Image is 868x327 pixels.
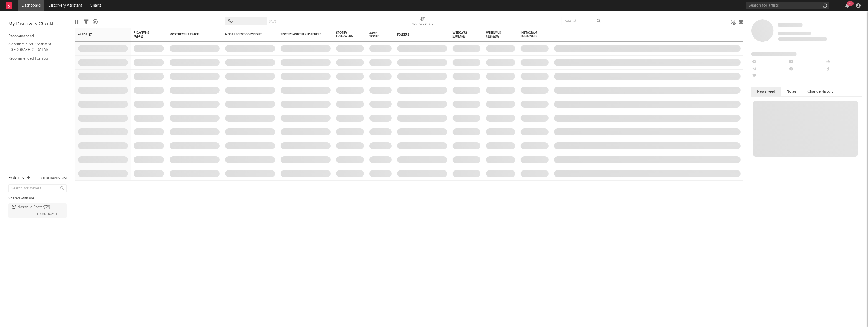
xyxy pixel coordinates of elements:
button: Change History [802,87,839,96]
div: -- [826,66,862,73]
span: Weekly US Streams [453,31,472,38]
div: Recommended [8,33,67,40]
button: News Feed [751,87,781,96]
span: Weekly UK Streams [486,31,507,38]
input: Search for artists [746,2,829,9]
div: Spotify Monthly Listeners [281,33,322,36]
input: Search for folders... [8,184,67,192]
span: Some Artist [778,23,803,27]
div: Instagram Followers [521,31,540,38]
div: Filters [84,14,89,30]
div: A&R Pipeline [93,14,98,30]
div: Spotify Followers [336,31,356,38]
div: Artist [78,33,120,36]
button: Notes [781,87,802,96]
div: Most Recent Copyright [225,33,267,36]
div: Folders [8,175,24,182]
div: -- [751,73,788,80]
a: Nashville Roster(38)[PERSON_NAME] [8,203,67,218]
div: Nashville Roster ( 38 ) [12,204,50,211]
div: My Discovery Checklist [8,21,67,28]
div: -- [788,58,825,66]
div: -- [751,58,788,66]
a: Recommended For You [8,55,61,61]
a: Some Artist [778,22,803,28]
span: Fans Added by Platform [751,52,797,56]
div: 99 + [847,1,854,6]
span: 7-Day Fans Added [134,31,156,38]
button: Tracked Artists(5) [39,177,67,180]
a: Algorithmic A&R Assistant ([GEOGRAPHIC_DATA]) [8,41,61,53]
button: 99+ [845,3,849,8]
div: Most Recent Track [170,33,211,36]
div: Edit Columns [75,14,79,30]
div: Folders [397,33,439,36]
div: Notifications (Artist) [412,14,434,30]
div: Shared with Me [8,195,67,202]
span: [PERSON_NAME] [35,211,57,217]
div: -- [826,58,862,66]
span: 0 fans last week [778,37,827,41]
span: Tracking Since: [DATE] [778,32,811,35]
input: Search... [562,17,603,25]
div: -- [751,66,788,73]
div: -- [788,66,825,73]
div: Notifications (Artist) [412,21,434,28]
div: Jump Score [369,31,383,38]
button: Save [269,20,276,23]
